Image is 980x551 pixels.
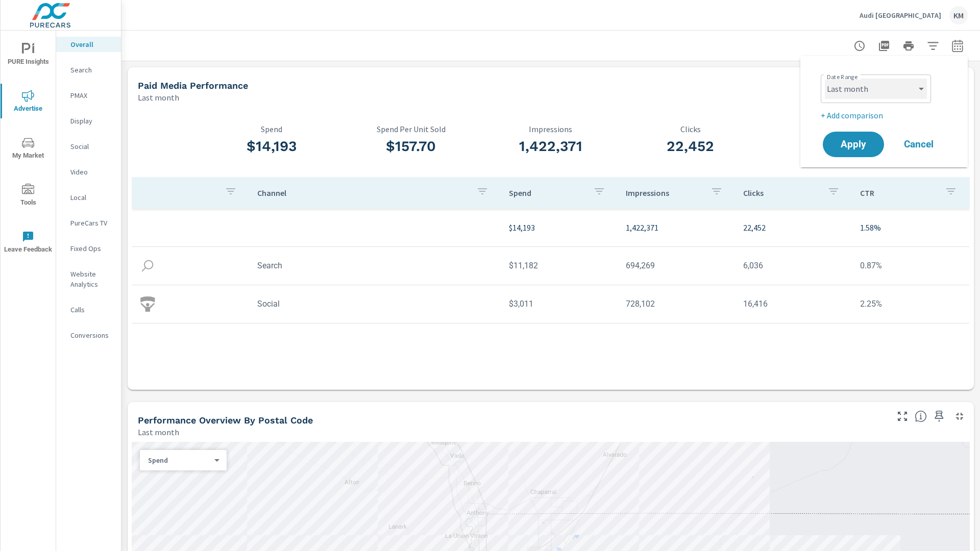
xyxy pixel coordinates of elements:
[735,291,852,317] td: 16,416
[898,140,939,149] span: Cancel
[761,138,900,155] h3: 1.58%
[70,243,113,254] p: Fixed Ops
[70,167,113,177] p: Video
[4,90,53,115] span: Advertise
[4,184,53,209] span: Tools
[743,188,820,198] p: Clicks
[618,253,735,279] td: 694,269
[621,124,761,134] p: Clicks
[138,80,248,91] h5: Paid Media Performance
[951,408,968,424] button: Minimize Widget
[138,91,179,104] p: Last month
[257,188,468,198] p: Channel
[860,11,941,20] p: Audi [GEOGRAPHIC_DATA]
[833,140,874,149] span: Apply
[70,39,113,49] p: Overall
[626,221,727,234] p: 1,422,371
[70,269,113,289] p: Website Analytics
[4,43,53,68] span: PURE Insights
[70,65,113,75] p: Search
[618,291,735,317] td: 728,102
[481,124,621,134] p: Impressions
[56,139,121,154] div: Social
[501,253,618,279] td: $11,182
[501,291,618,317] td: $3,011
[70,192,113,203] p: Local
[56,328,121,343] div: Conversions
[509,188,585,198] p: Spend
[249,291,501,317] td: Social
[509,221,610,234] p: $14,193
[481,138,621,155] h3: 1,422,371
[735,253,852,279] td: 6,036
[341,124,481,134] p: Spend Per Unit Sold
[4,231,53,256] span: Leave Feedback
[852,291,969,317] td: 2.25%
[874,36,894,56] button: "Export Report to PDF"
[1,31,56,265] div: nav menu
[56,113,121,129] div: Display
[4,137,53,162] span: My Market
[56,190,121,205] div: Local
[70,330,113,340] p: Conversions
[621,138,761,155] h3: 22,452
[821,109,951,121] p: + Add comparison
[148,456,210,465] p: Spend
[743,221,844,234] p: 22,452
[140,258,155,273] img: icon-search.svg
[923,36,943,56] button: Apply Filters
[56,62,121,78] div: Search
[249,253,501,279] td: Search
[915,410,927,422] span: Understand performance data by postal code. Individual postal codes can be selected and expanded ...
[140,456,218,465] div: Spend
[56,266,121,292] div: Website Analytics
[626,188,702,198] p: Impressions
[888,132,949,157] button: Cancel
[56,164,121,180] div: Video
[852,253,969,279] td: 0.87%
[860,221,961,234] p: 1.58%
[56,37,121,52] div: Overall
[70,116,113,126] p: Display
[70,305,113,315] p: Calls
[56,215,121,231] div: PureCars TV
[860,188,937,198] p: CTR
[70,141,113,152] p: Social
[898,36,919,56] button: Print Report
[138,426,179,438] p: Last month
[341,138,481,155] h3: $157.70
[56,302,121,317] div: Calls
[949,6,968,24] div: KM
[56,88,121,103] div: PMAX
[140,296,155,312] img: icon-social.svg
[823,132,884,157] button: Apply
[56,241,121,256] div: Fixed Ops
[894,408,911,424] button: Make Fullscreen
[202,138,341,155] h3: $14,193
[761,124,900,134] p: CTR
[70,90,113,101] p: PMAX
[202,124,341,134] p: Spend
[931,408,947,424] span: Save this to your personalized report
[70,218,113,228] p: PureCars TV
[138,415,313,425] h5: Performance Overview By Postal Code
